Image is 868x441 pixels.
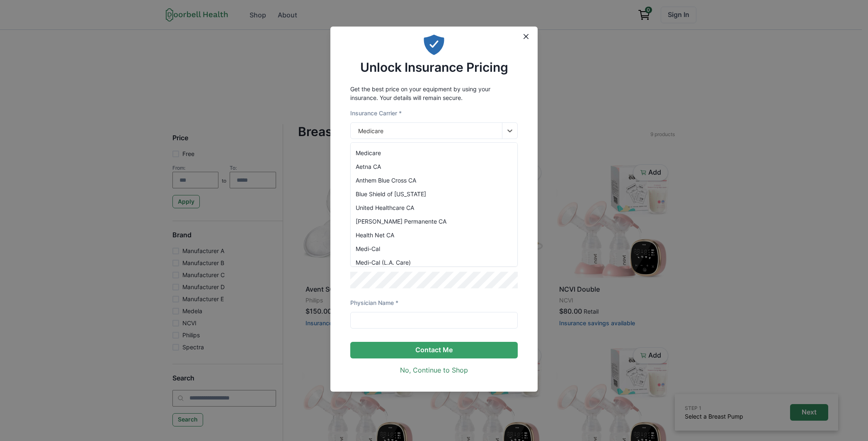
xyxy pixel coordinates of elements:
[351,160,517,173] div: Aetna CA
[351,201,517,214] div: United Healthcare CA
[400,365,468,375] a: No, Continue to Shop
[351,256,517,269] div: Medi-Cal (L.A. Care)
[351,228,517,242] div: Health Net CA
[358,127,383,135] div: Medicare
[350,109,402,117] label: Insurance Carrier
[519,30,533,43] button: Close
[351,242,517,256] div: Medi-Cal
[351,173,517,187] div: Anthem Blue Cross CA
[351,187,517,201] div: Blue Shield of [US_STATE]
[360,60,508,75] h2: Unlock Insurance Pricing
[351,214,517,228] div: [PERSON_NAME] Permanente CA
[350,342,518,358] button: Contact Me
[351,146,517,160] div: Medicare
[350,298,398,307] label: Physician Name
[350,85,518,102] p: Get the best price on your equipment by using your insurance. Your details will remain secure.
